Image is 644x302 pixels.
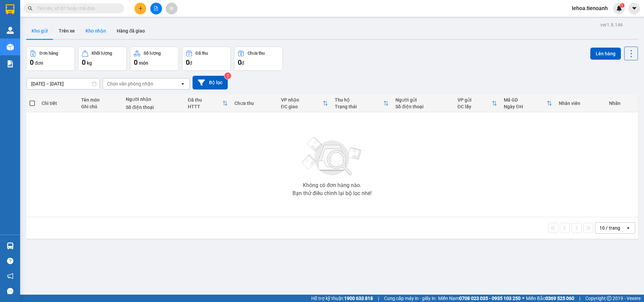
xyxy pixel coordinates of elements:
img: warehouse-icon [7,242,14,249]
span: 0 [186,58,190,66]
span: ⚪️ [522,297,524,300]
div: Nhân viên [559,101,602,106]
span: kg [87,60,92,66]
span: question-circle [7,258,13,264]
button: file-add [150,3,162,14]
button: Số lượng0món [130,47,179,71]
div: Tên món [81,97,119,103]
svg: open [180,81,185,86]
span: đ [241,60,244,66]
span: Miền Nam [438,295,521,302]
div: Nhãn [609,101,635,106]
sup: 2 [224,72,231,79]
div: Ghi chú [81,104,119,109]
input: Select a date range. [26,78,100,89]
div: ver 1.8.146 [600,21,623,28]
span: 0 [82,58,86,66]
button: Trên xe [53,23,80,39]
div: Chưa thu [234,101,274,106]
div: Mã GD [504,97,547,103]
svg: open [626,225,631,231]
div: Số điện thoại [126,105,181,110]
span: file-add [154,6,158,11]
div: Chọn văn phòng nhận [107,80,153,87]
button: Bộ lọc [193,76,228,89]
button: Chưa thu0đ [234,47,283,71]
span: lehoa.tienoanh [567,4,613,12]
img: icon-new-feature [616,5,622,11]
img: warehouse-icon [7,27,14,34]
span: 0 [134,58,138,66]
span: notification [7,273,13,279]
span: Miền Bắc [526,295,574,302]
button: plus [135,3,146,14]
span: món [139,60,148,66]
div: 10 / trang [599,225,620,231]
span: | [579,295,580,302]
div: Người nhận [126,97,181,102]
span: aim [169,6,174,11]
span: 0 [30,58,34,66]
th: Toggle SortBy [278,95,331,112]
img: logo-vxr [6,4,14,14]
div: Trạng thái [335,104,383,109]
span: caret-down [631,5,637,11]
div: VP nhận [281,97,323,103]
div: Không có đơn hàng nào. [303,183,361,188]
button: Kho gửi [26,23,53,39]
button: Kho nhận [80,23,111,39]
div: Ngày ĐH [504,104,547,109]
strong: 0708 023 035 - 0935 103 250 [459,296,521,301]
span: copyright [607,296,611,301]
span: 1 [621,3,623,8]
div: Chưa thu [248,51,265,56]
div: Người gửi [395,97,451,103]
button: Hàng đã giao [111,23,150,39]
strong: 1900 633 818 [344,296,373,301]
span: đ [190,60,192,66]
button: aim [166,3,177,14]
span: | [378,295,379,302]
span: đơn [35,60,43,66]
div: HTTT [188,104,222,109]
th: Toggle SortBy [184,95,231,112]
div: ĐC giao [281,104,323,109]
button: Đơn hàng0đơn [26,47,75,71]
img: svg+xml;base64,PHN2ZyBjbGFzcz0ibGlzdC1wbHVnX19zdmciIHhtbG5zPSJodHRwOi8vd3d3LnczLm9yZy8yMDAwL3N2Zy... [299,133,366,180]
div: Đã thu [188,97,222,103]
div: VP gửi [458,97,492,103]
div: ĐC lấy [458,104,492,109]
th: Toggle SortBy [454,95,501,112]
strong: 0369 525 060 [545,296,574,301]
button: Khối lượng0kg [78,47,127,71]
div: Bạn thử điều chỉnh lại bộ lọc nhé! [292,191,372,196]
button: Lên hàng [590,48,621,60]
img: solution-icon [7,60,14,67]
div: Chi tiết [42,101,74,106]
div: Thu hộ [335,97,383,103]
div: Khối lượng [92,51,112,56]
span: search [28,6,33,11]
span: 0 [238,58,241,66]
span: plus [138,6,143,11]
input: Tìm tên, số ĐT hoặc mã đơn [37,5,116,12]
img: warehouse-icon [7,44,14,51]
div: Đã thu [196,51,208,56]
div: Đơn hàng [40,51,58,56]
button: caret-down [628,3,640,14]
button: Đã thu0đ [182,47,231,71]
th: Toggle SortBy [331,95,392,112]
th: Toggle SortBy [500,95,555,112]
div: Số điện thoại [395,104,451,109]
span: Cung cấp máy in - giấy in: [384,295,436,302]
span: Hỗ trợ kỹ thuật: [311,295,373,302]
span: message [7,288,13,294]
sup: 1 [620,3,625,8]
div: Số lượng [144,51,161,56]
